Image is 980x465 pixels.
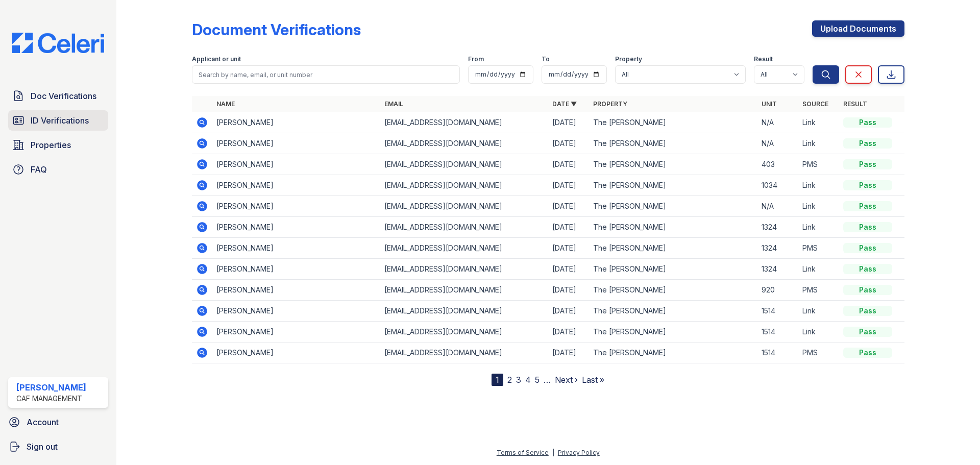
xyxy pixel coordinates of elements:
[380,196,548,217] td: [EMAIL_ADDRESS][DOMAIN_NAME]
[548,175,589,196] td: [DATE]
[757,280,798,301] td: 920
[754,55,773,63] label: Result
[555,375,578,385] a: Next ›
[843,117,892,128] div: Pass
[548,112,589,133] td: [DATE]
[843,348,892,358] div: Pass
[216,100,235,108] a: Name
[552,100,577,108] a: Date ▼
[552,449,554,456] div: |
[192,65,460,84] input: Search by name, email, or unit number
[589,196,757,217] td: The [PERSON_NAME]
[843,243,892,253] div: Pass
[4,436,112,457] a: Sign out
[212,112,380,133] td: [PERSON_NAME]
[798,342,839,363] td: PMS
[4,33,112,53] img: CE_Logo_Blue-a8612792a0a2168367f1c8372b55b34899dd931a85d93a1a3d3e32e68fde9ad4.png
[548,238,589,259] td: [DATE]
[589,133,757,154] td: The [PERSON_NAME]
[843,159,892,169] div: Pass
[212,133,380,154] td: [PERSON_NAME]
[192,20,361,39] div: Document Verifications
[497,449,549,456] a: Terms of Service
[212,238,380,259] td: [PERSON_NAME]
[8,135,108,155] a: Properties
[380,175,548,196] td: [EMAIL_ADDRESS][DOMAIN_NAME]
[798,322,839,342] td: Link
[589,301,757,322] td: The [PERSON_NAME]
[798,196,839,217] td: Link
[757,196,798,217] td: N/A
[27,440,58,453] span: Sign out
[212,280,380,301] td: [PERSON_NAME]
[798,175,839,196] td: Link
[798,280,839,301] td: PMS
[542,55,550,63] label: To
[798,238,839,259] td: PMS
[757,301,798,322] td: 1514
[843,327,892,337] div: Pass
[535,375,540,385] a: 5
[757,238,798,259] td: 1324
[380,342,548,363] td: [EMAIL_ADDRESS][DOMAIN_NAME]
[843,222,892,232] div: Pass
[548,342,589,363] td: [DATE]
[589,322,757,342] td: The [PERSON_NAME]
[589,342,757,363] td: The [PERSON_NAME]
[843,180,892,190] div: Pass
[843,138,892,149] div: Pass
[8,110,108,131] a: ID Verifications
[212,342,380,363] td: [PERSON_NAME]
[757,175,798,196] td: 1034
[548,154,589,175] td: [DATE]
[27,416,59,428] span: Account
[468,55,484,63] label: From
[380,301,548,322] td: [EMAIL_ADDRESS][DOMAIN_NAME]
[380,217,548,238] td: [EMAIL_ADDRESS][DOMAIN_NAME]
[762,100,777,108] a: Unit
[8,159,108,180] a: FAQ
[4,412,112,432] a: Account
[757,259,798,280] td: 1324
[798,154,839,175] td: PMS
[8,86,108,106] a: Doc Verifications
[802,100,828,108] a: Source
[380,238,548,259] td: [EMAIL_ADDRESS][DOMAIN_NAME]
[16,381,86,394] div: [PERSON_NAME]
[798,259,839,280] td: Link
[582,375,604,385] a: Last »
[843,100,867,108] a: Result
[757,342,798,363] td: 1514
[548,259,589,280] td: [DATE]
[757,154,798,175] td: 403
[380,133,548,154] td: [EMAIL_ADDRESS][DOMAIN_NAME]
[843,306,892,316] div: Pass
[212,175,380,196] td: [PERSON_NAME]
[589,280,757,301] td: The [PERSON_NAME]
[212,322,380,342] td: [PERSON_NAME]
[548,133,589,154] td: [DATE]
[516,375,521,385] a: 3
[798,133,839,154] td: Link
[212,259,380,280] td: [PERSON_NAME]
[593,100,627,108] a: Property
[757,322,798,342] td: 1514
[31,139,71,151] span: Properties
[31,163,47,176] span: FAQ
[380,322,548,342] td: [EMAIL_ADDRESS][DOMAIN_NAME]
[31,90,96,102] span: Doc Verifications
[843,201,892,211] div: Pass
[589,112,757,133] td: The [PERSON_NAME]
[212,196,380,217] td: [PERSON_NAME]
[812,20,904,37] a: Upload Documents
[492,374,503,386] div: 1
[589,217,757,238] td: The [PERSON_NAME]
[589,259,757,280] td: The [PERSON_NAME]
[525,375,531,385] a: 4
[16,394,86,404] div: CAF Management
[212,154,380,175] td: [PERSON_NAME]
[544,374,551,386] span: …
[507,375,512,385] a: 2
[192,55,241,63] label: Applicant or unit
